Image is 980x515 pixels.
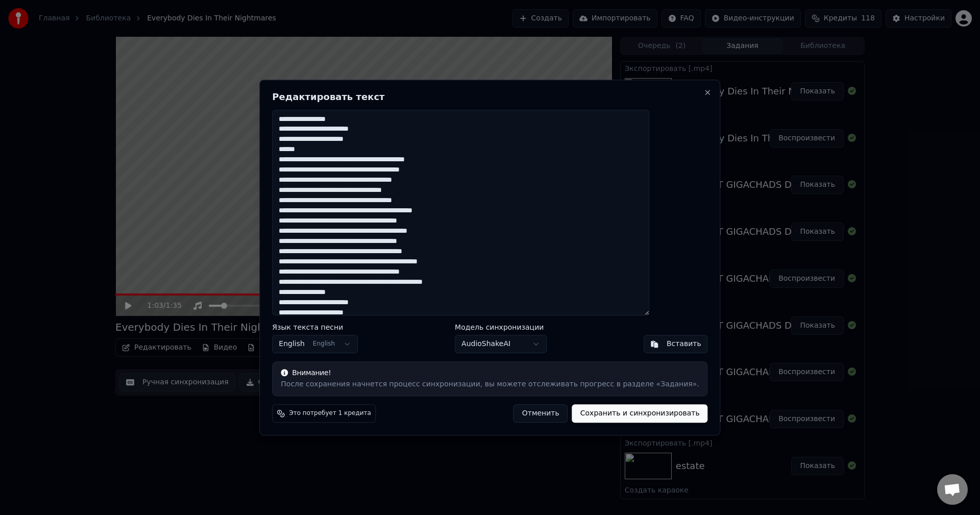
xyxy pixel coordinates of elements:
div: Внимание! [281,368,699,378]
button: Вставить [644,335,708,353]
button: Отменить [513,404,568,423]
div: Вставить [667,339,701,349]
span: Это потребует 1 кредита [289,409,371,418]
label: Язык текста песни [272,324,358,331]
h2: Редактировать текст [272,92,707,102]
div: После сохранения начнется процесс синхронизации, вы можете отслеживать прогресс в разделе «Задания». [281,379,699,389]
label: Модель синхронизации [455,324,547,331]
button: Сохранить и синхронизировать [572,404,708,423]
